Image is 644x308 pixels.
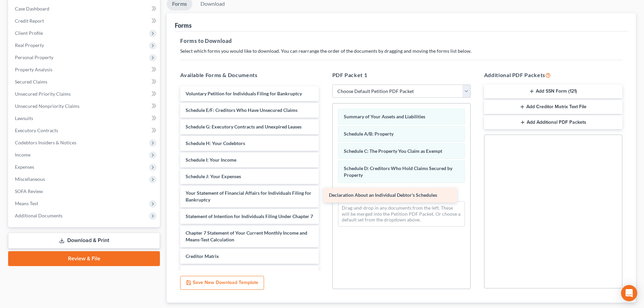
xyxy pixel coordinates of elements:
span: Real Property [15,42,44,48]
span: Your Statement of Financial Affairs for Individuals Filing for Bankruptcy [186,190,311,203]
button: Add SSN Form (121) [484,85,622,99]
span: Codebtors Insiders & Notices [15,140,76,145]
a: Property Analysis [9,64,160,76]
span: Property Analysis [15,67,52,72]
a: Unsecured Priority Claims [9,88,160,100]
span: Unsecured Nonpriority Claims [15,103,79,109]
span: Personal Property [15,54,53,60]
span: Verification of Creditor Matrix [186,270,250,276]
span: Expenses [15,164,34,170]
span: Schedule C: The Property You Claim as Exempt [344,148,442,154]
h5: Forms to Download [180,37,622,45]
span: Schedule D: Creditors Who Hold Claims Secured by Property [344,165,452,178]
span: Summary of Your Assets and Liabilities [344,114,425,119]
h5: Available Forms & Documents [180,71,318,79]
button: Add Creditor Matrix Text File [484,100,622,114]
span: Credit Report [15,18,44,24]
span: Creditor Matrix [186,253,219,259]
button: Add Additional PDF Packets [484,115,622,129]
p: Select which forms you would like to download. You can rearrange the order of the documents by dr... [180,48,622,54]
div: Drag-and-drop in any documents from the left. These will be merged into the Petition PDF Packet. ... [338,201,465,227]
span: Additional Documents [15,213,63,218]
span: Client Profile [15,30,43,36]
a: Executory Contracts [9,124,160,137]
span: Voluntary Petition for Individuals Filing for Bankruptcy [186,91,302,96]
a: Credit Report [9,15,160,27]
span: Schedule G: Executory Contracts and Unexpired Leases [186,124,302,129]
span: Chapter 7 Statement of Your Current Monthly Income and Means-Test Calculation [186,230,307,242]
a: Case Dashboard [9,3,160,15]
span: Miscellaneous [15,176,45,182]
h5: PDF Packet 1 [332,71,471,79]
div: Forms [175,21,192,29]
span: SOFA Review [15,188,43,194]
span: Lawsuits [15,115,33,121]
span: Means Test [15,200,38,206]
a: Review & File [8,251,160,266]
span: Declaration About an Individual Debtor's Schedules [329,192,437,198]
span: Income [15,152,30,158]
span: Schedule J: Your Expenses [186,173,241,179]
a: Lawsuits [9,112,160,124]
span: Case Dashboard [15,6,49,11]
a: Unsecured Nonpriority Claims [9,100,160,112]
button: Save New Download Template [180,276,264,290]
div: Open Intercom Messenger [621,285,637,301]
span: Statement of Intention for Individuals Filing Under Chapter 7 [186,213,313,219]
a: Secured Claims [9,76,160,88]
span: Executory Contracts [15,127,58,133]
span: Secured Claims [15,79,47,85]
h5: Additional PDF Packets [484,71,622,79]
span: Unsecured Priority Claims [15,91,71,97]
span: Schedule I: Your Income [186,157,236,163]
span: Schedule H: Your Codebtors [186,140,245,146]
a: SOFA Review [9,185,160,197]
span: Schedule A/B: Property [344,131,393,137]
span: Schedule E/F: Creditors Who Have Unsecured Claims [186,107,297,113]
a: Download & Print [8,233,160,248]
